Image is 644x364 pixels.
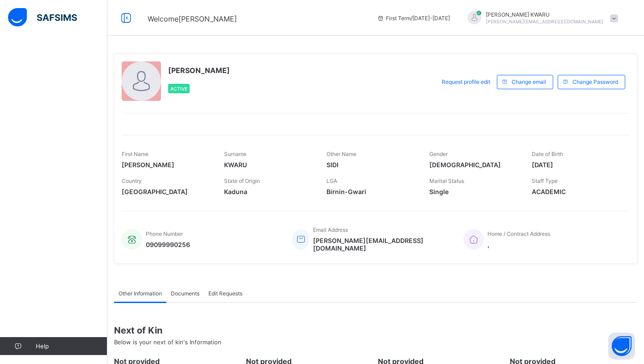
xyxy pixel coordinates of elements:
[459,11,623,26] div: ANNAKWARU
[487,241,550,248] span: ,
[532,151,563,157] span: Date of Birth
[326,151,356,157] span: Other Name
[122,178,142,184] span: Country
[170,86,187,91] span: Active
[168,66,230,75] span: [PERSON_NAME]
[208,290,242,297] span: Edit Requests
[429,151,448,157] span: Gender
[148,14,237,23] span: Welcome [PERSON_NAME]
[122,188,211,195] span: [GEOGRAPHIC_DATA]
[532,178,558,184] span: Staff Type
[114,338,221,346] span: Below is your next of kin's Information
[608,333,635,360] button: Open asap
[171,290,199,297] span: Documents
[326,178,337,184] span: LGA
[326,161,415,169] span: SIDI
[326,188,415,195] span: Birnin-Gwari
[512,78,546,85] span: Change email
[122,151,148,157] span: First Name
[486,11,603,18] span: [PERSON_NAME] KWARU
[224,178,260,184] span: State of Origin
[572,78,618,85] span: Change Password
[429,188,518,195] span: Single
[114,325,637,336] span: Next of Kin
[532,188,621,195] span: ACADEMIC
[36,342,107,350] span: Help
[486,19,603,24] span: [PERSON_NAME][EMAIL_ADDRESS][DOMAIN_NAME]
[224,151,246,157] span: Surname
[224,188,313,195] span: Kaduna
[377,15,450,22] span: session/term information
[313,226,348,233] span: Email Address
[429,161,518,169] span: [DEMOGRAPHIC_DATA]
[442,78,490,85] span: Request profile edit
[146,241,190,248] span: 09099990256
[224,161,313,169] span: KWARU
[119,290,162,297] span: Other Information
[429,178,464,184] span: Marital Status
[146,230,183,237] span: Phone Number
[122,161,211,169] span: [PERSON_NAME]
[487,230,550,237] span: Home / Contract Address
[313,237,450,252] span: [PERSON_NAME][EMAIL_ADDRESS][DOMAIN_NAME]
[532,161,621,169] span: [DATE]
[8,8,77,27] img: safsims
